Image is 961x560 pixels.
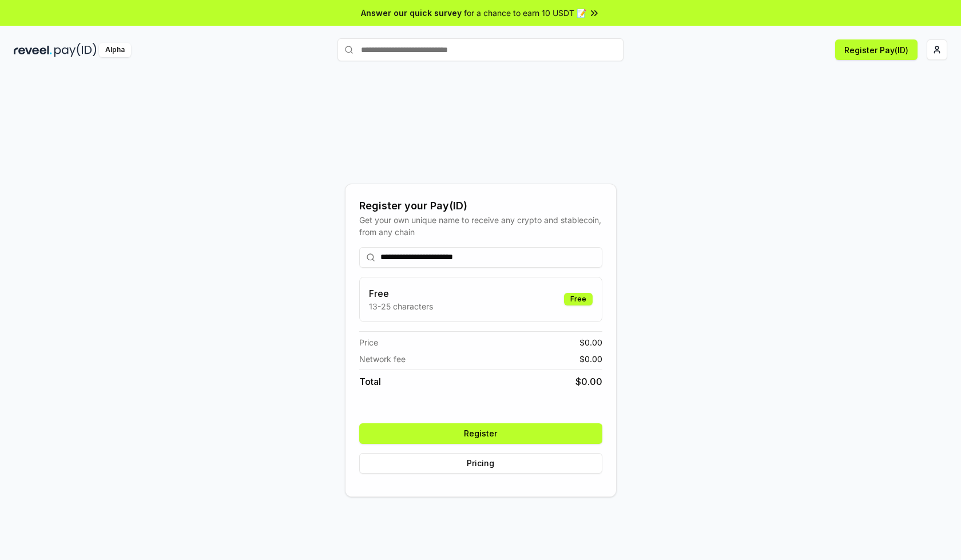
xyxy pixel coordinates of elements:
button: Register Pay(ID) [835,39,918,60]
span: $ 0.00 [579,353,602,365]
span: $ 0.00 [575,375,602,388]
img: reveel_dark [14,43,52,57]
div: Get your own unique name to receive any crypto and stablecoin, from any chain [359,214,602,238]
img: pay_id [54,43,97,57]
span: Answer our quick survey [361,7,462,19]
div: Alpha [99,43,131,57]
span: for a chance to earn 10 USDT 📝 [464,7,586,19]
div: Register your Pay(ID) [359,198,602,214]
span: Total [359,375,381,388]
span: Network fee [359,353,406,365]
button: Register [359,423,602,444]
p: 13-25 characters [369,300,433,312]
h3: Free [369,287,433,300]
span: $ 0.00 [579,336,602,348]
div: Free [564,293,593,305]
button: Pricing [359,453,602,474]
span: Price [359,336,378,348]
